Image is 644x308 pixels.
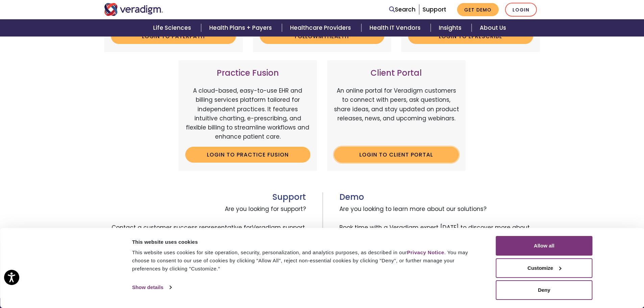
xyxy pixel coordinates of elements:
p: A cloud-based, easy-to-use EHR and billing services platform tailored for independent practices. ... [185,86,310,141]
img: Veradigm logo [104,3,163,16]
a: Get Demo [457,3,499,16]
a: About Us [472,19,514,37]
a: Health Plans + Payers [201,19,282,37]
h3: Client Portal [334,68,459,78]
a: Login to Practice Fusion [185,147,310,162]
span: Are you looking to learn more about our solutions? Book time with a Veradigm expert [DATE] to dis... [339,202,540,244]
a: Privacy Notice [407,250,444,255]
span: Are you looking for support? Contact a customer success representative for [104,202,306,235]
a: Login to Client Portal [334,147,459,162]
button: Deny [496,280,593,300]
div: This website uses cookies [132,238,481,246]
a: Life Sciences [145,19,201,37]
h3: Support [104,192,306,202]
span: Veradigm support. [252,223,306,232]
a: Support [423,5,446,14]
a: Show details [132,282,171,292]
button: Allow all [496,236,593,256]
p: An online portal for Veradigm customers to connect with peers, ask questions, share ideas, and st... [334,86,459,141]
div: This website uses cookies for site operation, security, personalization, and analytics purposes, ... [132,248,481,273]
h3: Demo [339,192,540,202]
a: Healthcare Providers [282,19,361,37]
iframe: Drift Chat Widget [514,259,636,300]
button: Customize [496,258,593,278]
a: Health IT Vendors [361,19,431,37]
a: Search [389,5,415,14]
a: Insights [431,19,472,37]
h3: Practice Fusion [185,68,310,78]
a: Login [505,3,537,17]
